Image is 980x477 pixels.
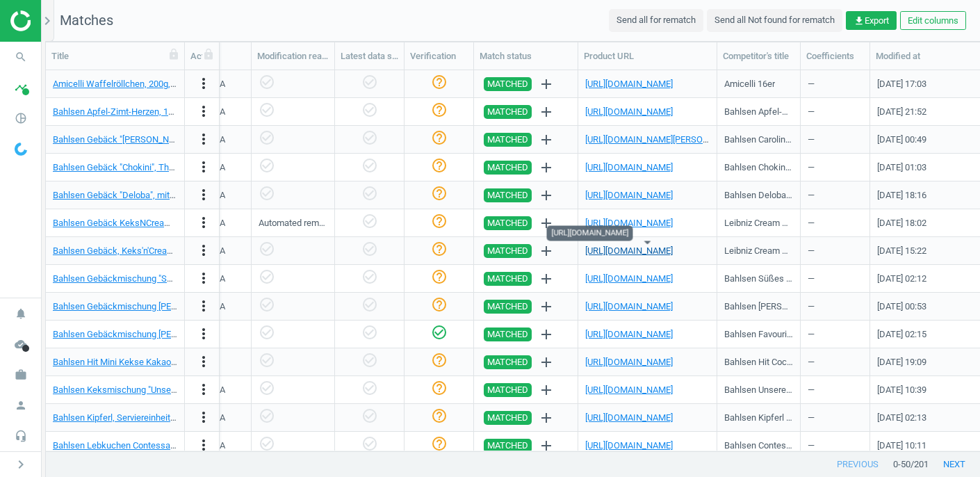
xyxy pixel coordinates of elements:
i: more_vert [195,214,212,231]
i: more_vert [195,131,212,147]
div: — [808,127,863,152]
i: add [538,437,555,454]
i: add [538,270,555,287]
a: [URL][DOMAIN_NAME] [585,357,673,367]
div: Automated rematch [259,217,327,229]
div: Bahlsen Apfel-Zimt Herzen 100g [724,106,793,118]
i: help_outline [431,296,448,313]
div: [DATE] 18:02 [877,211,974,235]
i: more_vert [195,270,212,286]
i: check_circle_outline [361,157,378,174]
button: more_vert [195,409,212,427]
i: more_vert [195,353,212,370]
div: — [808,155,863,179]
span: Matches [60,12,113,29]
button: more_vert [195,214,212,232]
div: [DATE] 21:52 [877,99,974,124]
div: Bahlsen Chokini 150er [724,161,793,174]
a: Bahlsen Keksmischung "Unsere Keks-Familie", 4x280g, 4017100024641 [53,385,335,395]
a: Bahlsen Hit Mini Kekse Kakao Creme, 150 Stück, Empty [53,357,271,367]
button: next [929,452,980,477]
i: more_vert [195,409,212,426]
div: Bahlsen Deloba 150er [724,189,793,202]
button: add [534,100,558,124]
div: — [808,294,863,318]
i: add [538,326,555,343]
i: check_circle_outline [361,380,378,396]
i: more_vert [195,381,212,398]
div: Bahlsen Caroline Collection 10x161g [724,134,793,146]
div: Bahlsen Süßes Dreierlei 150er [724,273,793,285]
i: help_outline [431,157,448,174]
div: Modified at [876,50,975,63]
button: more_vert [195,75,212,93]
div: [DATE] 02:13 [877,405,974,430]
a: [URL][DOMAIN_NAME] [585,79,673,89]
span: MATCHED [487,411,528,425]
i: search [8,44,34,70]
i: help_outline [431,407,448,424]
div: [DATE] 00:53 [877,294,974,318]
button: previous [822,452,893,477]
i: more_vert [195,325,212,342]
div: Leibniz Cream Choco 18x2er [724,217,793,229]
div: — [808,322,863,346]
span: 0 - 50 [893,458,910,471]
div: grid [46,70,980,451]
i: more_vert [195,437,212,453]
i: chevron_right [39,13,56,29]
span: MATCHED [487,244,528,258]
i: more_vert [195,75,212,92]
div: — [808,183,863,207]
a: Bahlsen Lebkuchen Contessa, 200g, 4017100811319 [53,440,261,451]
i: add [538,410,555,426]
button: add [534,156,558,179]
div: Bahlsen Favourite Collection 8x227g [724,328,793,341]
button: more_vert [195,131,212,149]
i: help_outline [431,102,448,118]
a: [URL][DOMAIN_NAME] [585,329,673,339]
i: help_outline [431,435,448,452]
span: MATCHED [487,300,528,314]
button: add [534,378,558,402]
i: add [538,76,555,92]
div: Match status [480,50,572,63]
button: more_vert [195,437,212,455]
div: — [808,405,863,430]
i: check_circle_outline [361,74,378,90]
button: get_appExport [846,11,897,31]
i: check_circle_outline [259,380,275,396]
button: add [534,72,558,96]
div: Competitor's title [723,50,794,63]
a: [URL][DOMAIN_NAME] [585,106,673,117]
div: Product URL [584,50,711,63]
span: MATCHED [487,272,528,286]
div: — [808,99,863,124]
div: Bahlsen Unsere Keks-Familie 4x280g [724,384,793,396]
i: help_outline [431,213,448,229]
div: Verification [410,50,468,63]
a: Bahlsen Gebäck KeksNCream, 18 x 2 Stück, Empty [53,218,252,228]
i: check_circle_outline [259,185,275,202]
button: add [534,239,558,263]
div: Bahlsen [PERSON_NAME] Collection 2x227g [724,300,793,313]
div: [DATE] 15:22 [877,239,974,263]
button: add [534,295,558,318]
i: add [538,187,555,204]
i: help_outline [431,268,448,285]
i: work [8,362,34,388]
i: more_vert [195,298,212,314]
span: Export [854,15,889,27]
i: add [538,159,555,176]
div: Bahlsen Hit Cocoa Crème Minis 150er [724,356,793,369]
i: add [538,215,555,232]
button: more_vert [195,242,212,260]
div: Bahlsen Kipferl 125g [724,412,793,424]
a: Bahlsen Gebäckmischung [PERSON_NAME], 2 Serviereinheiten mit je 227g, 4017100250026 [53,301,412,312]
span: MATCHED [487,188,528,202]
span: MATCHED [487,161,528,175]
i: cloud_done [8,331,34,357]
a: [URL][DOMAIN_NAME] [585,385,673,395]
i: add [538,243,555,259]
button: add [534,406,558,430]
